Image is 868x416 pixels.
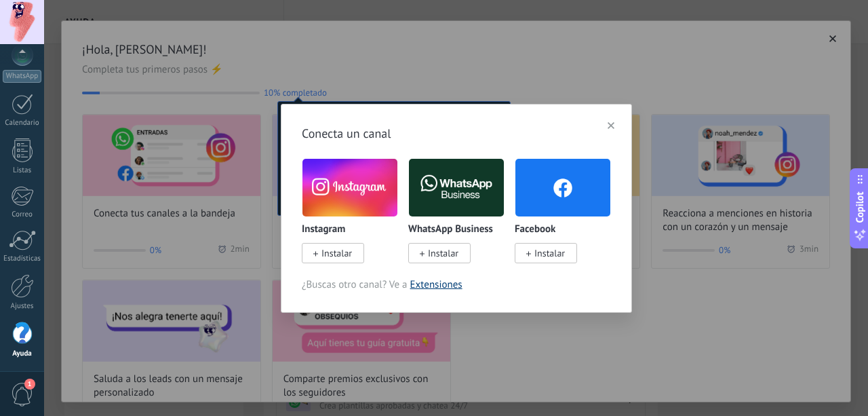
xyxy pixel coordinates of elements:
[515,224,555,235] p: Facebook
[3,349,42,358] div: Ayuda
[3,210,42,219] div: Correo
[321,247,352,259] span: Instalar
[515,158,611,278] div: Facebook
[3,70,41,83] div: WhatsApp
[409,155,504,220] img: logo_main.png
[3,119,42,128] div: Calendario
[3,166,42,175] div: Listas
[302,224,345,235] p: Instagram
[24,379,35,390] span: 1
[302,278,611,292] span: ¿Buscas otro canal? Ve a
[534,247,565,259] span: Instalar
[428,247,458,259] span: Instalar
[410,278,462,291] a: Extensiones
[515,155,610,220] img: facebook.png
[3,302,42,311] div: Ajustes
[408,158,515,278] div: WhatsApp Business
[302,158,408,278] div: Instagram
[853,191,867,223] span: Copilot
[302,155,397,220] img: instagram.png
[302,125,611,142] h3: Conecta un canal
[3,254,42,263] div: Estadísticas
[408,224,493,235] p: WhatsApp Business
